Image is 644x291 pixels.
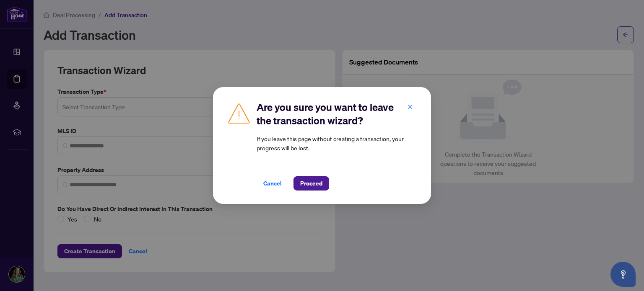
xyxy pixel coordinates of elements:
span: Cancel [263,177,282,190]
span: close [407,104,413,110]
button: Open asap [610,262,636,287]
h2: Are you sure you want to leave the transaction wizard? [257,100,418,127]
span: Proceed [300,177,322,190]
button: Proceed [293,176,329,191]
article: If you leave this page without creating a transaction, your progress will be lost. [257,134,418,152]
button: Cancel [257,176,288,191]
